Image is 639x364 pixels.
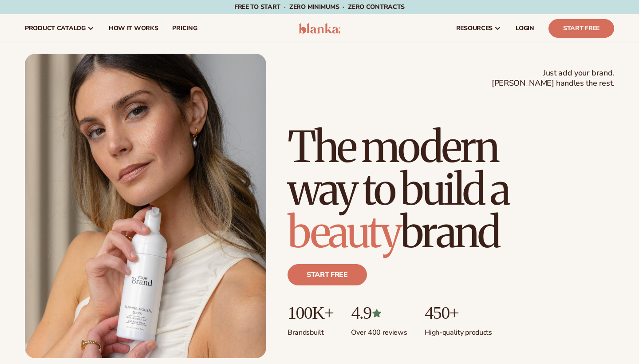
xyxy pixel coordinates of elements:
[456,25,493,32] span: resources
[299,23,341,34] img: logo
[425,303,492,323] p: 450+
[109,25,158,32] span: How It Works
[288,303,333,323] p: 100K+
[288,126,614,253] h1: The modern way to build a brand
[449,14,509,43] a: resources
[425,323,492,337] p: High-quality products
[102,14,166,43] a: How It Works
[351,303,407,323] p: 4.9
[288,206,400,259] span: beauty
[18,14,102,43] a: product catalog
[288,264,367,285] a: Start free
[172,25,197,32] span: pricing
[516,25,534,32] span: LOGIN
[234,3,405,11] span: Free to start · ZERO minimums · ZERO contracts
[25,25,86,32] span: product catalog
[509,14,541,43] a: LOGIN
[25,54,266,358] img: Female holding tanning mousse.
[492,68,614,89] span: Just add your brand. [PERSON_NAME] handles the rest.
[165,14,204,43] a: pricing
[548,19,614,38] a: Start Free
[351,323,407,337] p: Over 400 reviews
[288,323,333,337] p: Brands built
